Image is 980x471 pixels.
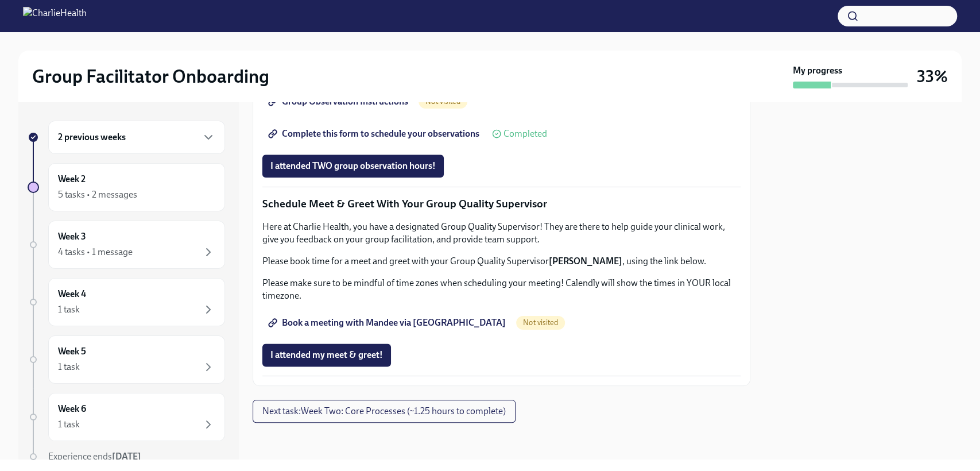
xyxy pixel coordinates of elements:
[262,406,506,417] span: Next task : Week Two: Core Processes (~1.25 hours to complete)
[58,230,86,243] h6: Week 3
[793,64,842,77] strong: My progress
[48,451,141,462] span: Experience ends
[262,343,391,366] button: I attended my meet & greet!
[58,418,80,431] div: 1 task
[28,163,225,211] a: Week 25 tasks • 2 messages
[58,173,86,186] h6: Week 2
[58,188,137,201] div: 5 tasks • 2 messages
[516,318,565,327] span: Not visited
[270,349,383,361] span: I attended my meet & greet!
[262,221,741,246] p: Here at Charlie Health, you have a designated Group Quality Supervisor! They are there to help gu...
[48,121,225,154] div: 2 previous weeks
[253,400,516,423] button: Next task:Week Two: Core Processes (~1.25 hours to complete)
[549,256,622,267] strong: [PERSON_NAME]
[58,403,86,415] h6: Week 6
[917,66,948,87] h3: 33%
[58,345,86,358] h6: Week 5
[58,361,80,373] div: 1 task
[270,128,479,140] span: Complete this form to schedule your observations
[58,246,133,258] div: 4 tasks • 1 message
[262,196,741,211] p: Schedule Meet & Greet With Your Group Quality Supervisor
[262,122,487,145] a: Complete this form to schedule your observations
[28,221,225,269] a: Week 34 tasks • 1 message
[28,335,225,384] a: Week 51 task
[262,311,514,334] a: Book a meeting with Mandee via [GEOGRAPHIC_DATA]
[270,317,506,329] span: Book a meeting with Mandee via [GEOGRAPHIC_DATA]
[262,255,741,268] p: Please book time for a meet and greet with your Group Quality Supervisor , using the link below.
[28,278,225,326] a: Week 41 task
[503,129,547,138] span: Completed
[58,131,126,144] h6: 2 previous weeks
[58,288,86,300] h6: Week 4
[32,65,269,88] h2: Group Facilitator Onboarding
[112,451,141,462] strong: [DATE]
[23,7,87,25] img: CharlieHealth
[262,155,444,177] button: I attended TWO group observation hours!
[28,393,225,441] a: Week 61 task
[270,160,436,172] span: I attended TWO group observation hours!
[58,303,80,316] div: 1 task
[262,277,741,302] p: Please make sure to be mindful of time zones when scheduling your meeting! Calendly will show the...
